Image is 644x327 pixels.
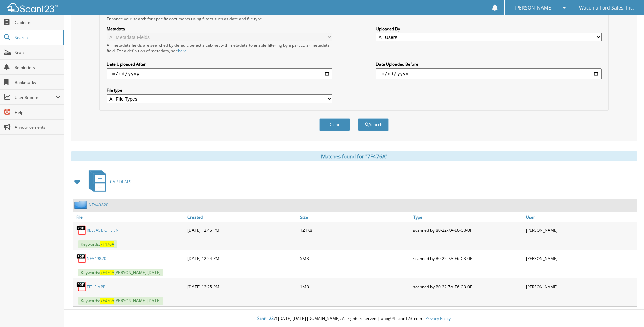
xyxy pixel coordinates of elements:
[15,20,60,25] span: Cabinets
[7,3,58,12] img: scan123-logo-white.svg
[76,281,87,292] img: PDF.png
[107,87,332,93] label: File type
[186,280,298,293] div: [DATE] 12:25 PM
[85,168,131,195] a: CAR DEALS
[71,151,637,161] div: Matches found for "7F476A"
[15,50,60,55] span: Scan
[319,118,350,131] button: Clear
[298,280,411,293] div: 1MB
[186,223,298,237] div: [DATE] 12:45 PM
[376,68,602,79] input: end
[87,227,119,233] a: RELEASE OF LIEN
[73,212,186,222] a: File
[376,61,602,67] label: Date Uploaded Before
[100,241,114,247] span: 7F476A
[76,225,87,235] img: PDF.png
[579,6,634,10] span: Waconia Ford Sales, Inc.
[76,253,87,263] img: PDF.png
[524,252,637,265] div: [PERSON_NAME]
[78,297,163,305] span: Keywords: [PERSON_NAME] [DATE]
[89,202,108,208] a: NFA49820
[358,118,389,131] button: Search
[515,6,553,10] span: [PERSON_NAME]
[298,223,411,237] div: 121KB
[64,310,644,327] div: © [DATE]-[DATE] [DOMAIN_NAME]. All rights reserved | appg04-scan123-com |
[74,201,89,209] img: folder2.png
[103,16,605,22] div: Enhance your search for specific documents using filters such as date and file type.
[87,284,105,290] a: TITLE APP
[100,298,114,304] span: 7F476A
[376,26,602,32] label: Uploaded By
[411,280,524,293] div: scanned by B0-22-7A-E6-CB-0F
[107,61,332,67] label: Date Uploaded After
[110,179,131,185] span: CAR DEALS
[411,252,524,265] div: scanned by B0-22-7A-E6-CB-0F
[610,294,644,327] iframe: Chat Widget
[257,315,274,321] span: Scan123
[298,212,411,222] a: Size
[15,124,60,130] span: Announcements
[78,269,163,276] span: Keywords: [PERSON_NAME] [DATE]
[15,35,59,40] span: Search
[298,252,411,265] div: 5MB
[15,94,56,100] span: User Reports
[107,26,332,32] label: Metadata
[107,42,332,54] div: All metadata fields are searched by default. Select a cabinet with metadata to enable filtering b...
[78,240,117,248] span: Keywords:
[107,68,332,79] input: start
[87,256,106,261] a: NFA49820
[524,223,637,237] div: [PERSON_NAME]
[411,223,524,237] div: scanned by B0-22-7A-E6-CB-0F
[411,212,524,222] a: Type
[524,280,637,293] div: [PERSON_NAME]
[15,65,60,70] span: Reminders
[524,212,637,222] a: User
[425,315,451,321] a: Privacy Policy
[186,212,298,222] a: Created
[100,270,114,275] span: 7F476A
[15,80,60,85] span: Bookmarks
[178,48,187,54] a: here
[15,109,60,115] span: Help
[186,252,298,265] div: [DATE] 12:24 PM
